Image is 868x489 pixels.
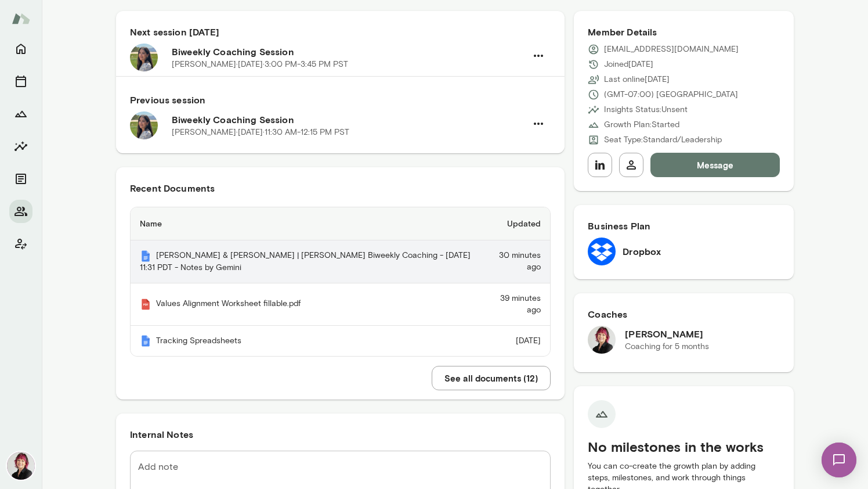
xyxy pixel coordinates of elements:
h6: Member Details [588,25,780,39]
p: Growth Plan: Started [604,119,679,131]
h6: [PERSON_NAME] [625,327,709,341]
th: Name [131,207,480,240]
p: Coaching for 5 months [625,341,709,353]
p: Last online [DATE] [604,74,670,85]
th: [PERSON_NAME] & [PERSON_NAME] | [PERSON_NAME] Biweekly Coaching - [DATE] 11:31 PDT - Notes by Gemini [131,240,480,283]
p: Seat Type: Standard/Leadership [604,134,722,146]
th: Values Alignment Worksheet fillable.pdf [131,283,480,326]
button: Sessions [9,70,32,93]
h6: Business Plan [588,219,780,233]
p: [PERSON_NAME] · [DATE] · 11:30 AM-12:15 PM PST [172,127,349,138]
img: Mento [12,8,30,30]
img: Leigh Allen-Arredondo [588,326,616,354]
h6: Recent Documents [130,181,551,195]
img: Mento [140,250,151,262]
p: Joined [DATE] [604,59,653,70]
button: Client app [9,232,32,256]
td: [DATE] [480,326,550,357]
p: (GMT-07:00) [GEOGRAPHIC_DATA] [604,89,738,100]
img: Mento [140,299,151,310]
button: Members [9,200,32,223]
th: Updated [480,207,550,240]
h6: Internal Notes [130,427,551,441]
p: [EMAIL_ADDRESS][DOMAIN_NAME] [604,44,739,55]
h6: Dropbox [623,245,661,258]
button: Insights [9,135,32,158]
img: Mento [140,335,151,347]
h6: Biweekly Coaching Session [172,113,526,127]
h6: Biweekly Coaching Session [172,45,526,59]
td: 30 minutes ago [480,240,550,283]
button: Documents [9,167,32,190]
button: Message [650,153,780,177]
h6: Next session [DATE] [130,25,551,39]
td: 39 minutes ago [480,283,550,326]
h6: Coaches [588,307,780,321]
p: Insights Status: Unsent [604,104,688,116]
th: Tracking Spreadsheets [131,326,480,357]
p: [PERSON_NAME] · [DATE] · 3:00 PM-3:45 PM PST [172,59,348,70]
h6: Previous session [130,93,551,107]
h5: No milestones in the works [588,437,780,456]
button: Growth Plan [9,102,32,125]
button: Home [9,37,32,60]
img: Leigh Allen-Arredondo [7,452,35,480]
button: See all documents (12) [432,366,551,390]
